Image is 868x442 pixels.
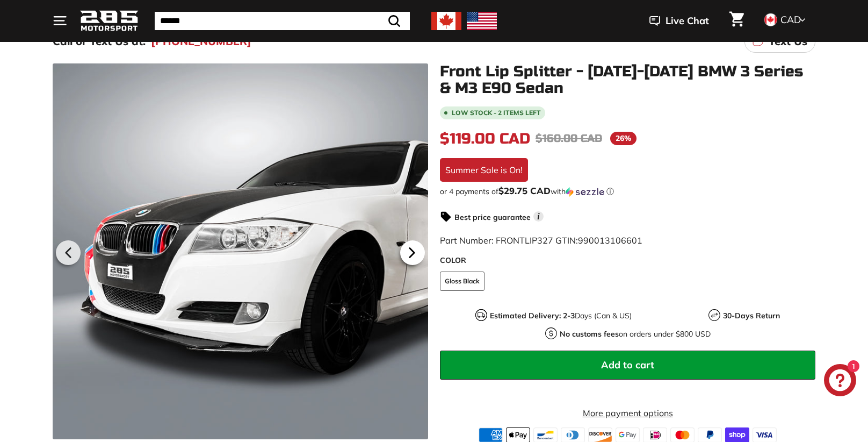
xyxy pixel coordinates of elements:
[578,235,642,246] span: 990013106601
[452,110,541,116] span: Low stock - 2 items left
[723,3,750,39] a: Cart
[440,351,815,380] button: Add to cart
[440,186,815,197] div: or 4 payments of$29.75 CADwithSezzle Click to learn more about Sezzle
[490,310,632,322] p: Days (Can & US)
[440,407,815,419] a: More payment options
[780,13,801,26] span: CAD
[155,12,410,30] input: Search
[440,130,530,148] span: $119.00 CAD
[723,311,780,320] strong: 30-Days Return
[79,9,139,34] img: Logo_285_Motorsport_areodynamics_components
[666,14,709,28] span: Live Chat
[454,212,531,222] strong: Best price guarantee
[498,185,551,196] span: $29.75 CAD
[440,158,528,182] div: Summer Sale is On!
[440,235,642,246] span: Part Number: FRONTLIP327 GTIN:
[536,132,602,145] span: $160.00 CAD
[490,311,575,320] strong: Estimated Delivery: 2-3
[610,132,636,145] span: 26%
[440,255,815,266] label: COLOR
[560,329,619,339] strong: No customs fees
[566,187,604,197] img: Sezzle
[560,329,711,340] p: on orders under $800 USD
[440,186,815,197] div: or 4 payments of with
[440,63,815,97] h1: Front Lip Splitter - [DATE]-[DATE] BMW 3 Series & M3 E90 Sedan
[533,211,544,222] span: i
[601,359,654,371] span: Add to cart
[635,8,723,34] button: Live Chat
[821,364,859,399] inbox-online-store-chat: Shopify online store chat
